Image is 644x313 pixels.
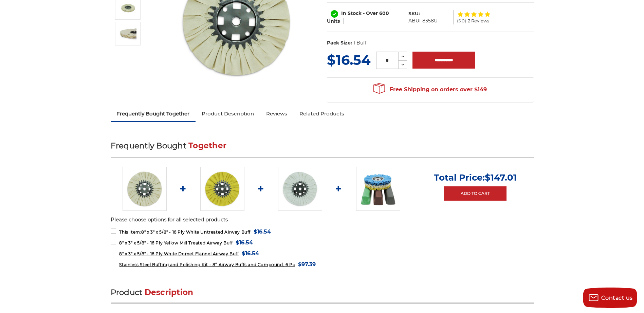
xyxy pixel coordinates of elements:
[327,18,340,24] span: Units
[123,167,167,211] img: 8 inch untreated airway buffing wheel
[111,141,186,150] span: Frequently Bought
[485,172,517,183] span: $147.01
[119,262,295,267] span: Stainless Steel Buffing and Polishing Kit - 8” Airway Buffs and Compound, 6 Pc
[457,19,466,23] span: (5.0)
[373,83,487,96] span: Free Shipping on orders over $149
[111,106,196,121] a: Frequently Bought Together
[242,249,259,258] span: $16.54
[408,17,438,24] dd: ABUF8358U
[119,240,233,245] span: 8" x 3" x 5/8" - 16 Ply Yellow Mill Treated Airway Buff
[444,186,507,201] a: Add to Cart
[379,10,389,16] span: 600
[254,227,271,236] span: $16.54
[583,288,637,308] button: Contact us
[119,25,136,42] img: 8" x 3" x 5/8" - 16 Ply White Untreated Airway Buff
[236,238,253,247] span: $16.54
[260,106,293,121] a: Reviews
[119,251,239,256] span: 8" x 3" x 5/8" - 16 Ply White Domet Flannel Airway Buff
[111,216,534,224] p: Please choose options for all selected products
[363,10,378,16] span: - Over
[298,260,316,269] span: $97.39
[111,288,143,297] span: Product
[468,19,489,23] span: 2 Reviews
[293,106,350,121] a: Related Products
[119,229,141,235] strong: This Item:
[353,39,367,47] dd: 1 Buff
[408,10,420,17] dt: SKU:
[327,52,371,68] span: $16.54
[434,172,517,183] p: Total Price:
[601,295,633,301] span: Contact us
[327,39,352,47] dt: Pack Size:
[145,288,194,297] span: Description
[196,106,260,121] a: Product Description
[119,229,251,235] span: 8" x 3" x 5/8" - 16 Ply White Untreated Airway Buff
[188,141,226,150] span: Together
[341,10,362,16] span: In Stock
